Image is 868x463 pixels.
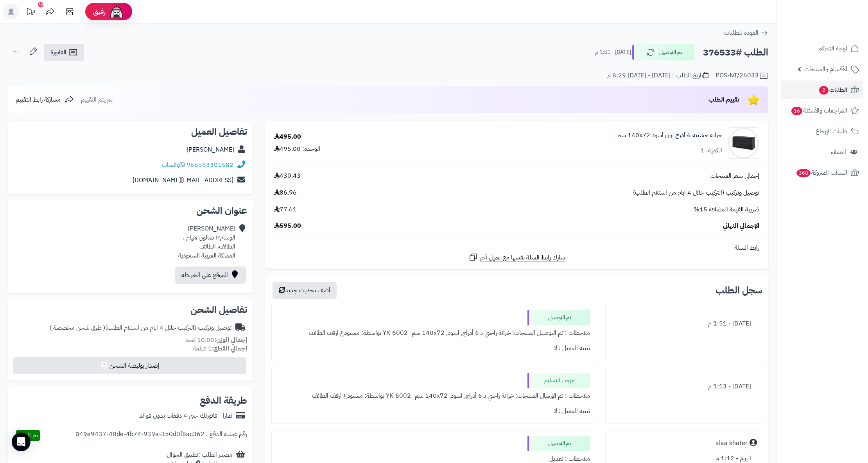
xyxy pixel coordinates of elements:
span: الطلبات [818,84,847,95]
span: 16 [791,107,802,115]
div: تمارا - فاتورتك حتى 4 دفعات بدون فوائد [139,411,232,420]
span: إجمالي سعر المنتجات [710,172,759,181]
span: ضريبة القيمة المضافة 15% [694,205,759,214]
span: 430.43 [274,172,301,181]
div: توصيل وتركيب (التركيب خلال 4 ايام من استلام الطلب) [50,324,231,333]
button: تم التوصيل [632,44,695,61]
a: خزانة خشبية 6 أدرج لون أسود 140x72 سم [617,131,722,140]
div: [DATE] - 1:51 م [610,316,757,331]
img: 1735224706-1-90x90.jpg [728,127,759,159]
span: السلات المتروكة [796,167,847,178]
div: 495.00 [274,132,301,141]
a: [EMAIL_ADDRESS][DOMAIN_NAME] [133,175,233,185]
span: الأقسام والمنتجات [804,64,847,75]
small: 1 قطعة [193,344,247,353]
span: ( طرق شحن مخصصة ) [50,323,105,333]
div: رابط السلة [268,243,765,252]
button: أضف تحديث جديد [273,282,337,299]
span: الفاتورة [50,48,66,57]
div: POS-NT/26033 [716,71,768,80]
a: تحديثات المنصة [21,4,40,21]
span: 86.96 [274,188,297,197]
a: الطلبات2 [781,80,863,99]
span: طلبات الإرجاع [816,126,847,137]
a: السلات المتروكة368 [781,163,863,182]
span: شارك رابط السلة نفسها مع عميل آخر [480,253,565,262]
span: تم الدفع [18,431,38,440]
span: 368 [796,169,811,177]
div: Open Intercom Messenger [12,433,30,451]
div: alaa khater [716,439,748,448]
a: 966563301582 [187,160,233,170]
div: 10 [38,2,43,7]
span: توصيل وتركيب (التركيب خلال 4 ايام من استلام الطلب) [633,188,759,197]
button: إصدار بوليصة الشحن [13,357,246,374]
a: الموقع على الخريطة [175,266,246,284]
div: ملاحظات : تم الإرسال المنتجات: خزانة راحتي بـ 6 أدراج, اسود, ‎140x72 سم‏ -YK-6002 بواسطة: مستودع ... [276,388,590,404]
h2: تفاصيل العميل [14,127,247,136]
strong: إجمالي الوزن: [214,335,247,345]
div: الوحدة: 495.00 [274,145,320,154]
span: 2 [819,86,829,95]
span: 77.61 [274,205,297,214]
div: الكمية: 1 [701,146,722,155]
a: طلبات الإرجاع [781,122,863,141]
span: المراجعات والأسئلة [791,105,847,116]
a: المراجعات والأسئلة16 [781,101,863,120]
strong: إجمالي القطع: [212,344,247,353]
a: العملاء [781,143,863,161]
a: العودة للطلبات [724,28,768,38]
h2: عنوان الشحن [14,206,247,215]
span: العملاء [831,147,846,157]
div: خرجت للتسليم [527,373,590,388]
h2: الطلب #376533 [703,45,768,61]
a: [PERSON_NAME] [187,145,234,154]
div: [DATE] - 1:13 م [610,379,757,394]
small: [DATE] - 1:51 م [595,48,631,56]
span: تقييم الطلب [708,95,739,104]
span: لوحة التحكم [818,43,847,54]
a: شارك رابط السلة نفسها مع عميل آخر [468,252,565,262]
div: تنبيه العميل : لا [276,404,590,419]
h2: تفاصيل الشحن [14,305,247,315]
div: تنبيه العميل : لا [276,341,590,356]
a: واتساب [162,160,185,170]
img: logo-2.png [815,6,861,22]
h3: سجل الطلب [716,286,762,295]
span: رفيق [93,7,106,16]
div: تم التوصيل [527,436,590,451]
img: ai-face.png [109,4,124,20]
small: 10.00 كجم [185,335,247,345]
h2: طريقة الدفع [200,396,247,405]
span: مشاركة رابط التقييم [16,95,61,104]
a: الفاتورة [44,44,84,61]
span: العودة للطلبات [724,28,759,38]
span: الإجمالي النهائي [723,222,759,231]
a: مشاركة رابط التقييم [16,95,74,104]
div: رقم عملية الدفع : 049e9437-40de-4b74-939a-350d0f8ac362 [75,430,247,441]
div: تم التوصيل [527,310,590,325]
div: [PERSON_NAME] الوسام٣ صالون هيام ، الطائف، الطائف المملكة العربية السعودية [178,224,235,260]
div: تاريخ الطلب : [DATE] - [DATE] 8:29 م [607,71,708,80]
span: لم يتم التقييم [81,95,113,104]
a: لوحة التحكم [781,39,863,58]
div: ملاحظات : تم التوصيل المنتجات: خزانة راحتي بـ 6 أدراج, اسود, ‎140x72 سم‏ -YK-6002 بواسطة: مستودع ... [276,325,590,341]
span: 595.00 [274,222,301,231]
